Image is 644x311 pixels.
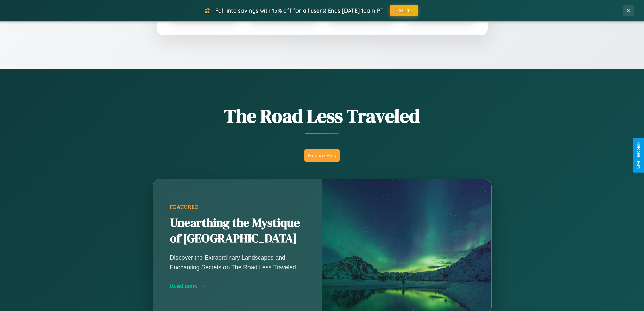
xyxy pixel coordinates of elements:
h2: Unearthing the Mystique of [GEOGRAPHIC_DATA] [170,215,305,246]
div: Featured [170,204,305,210]
h1: The Road Less Traveled [119,103,525,129]
div: Give Feedback [636,142,641,169]
div: Read more → [170,282,305,289]
p: Discover the Extraordinary Landscapes and Enchanting Secrets on The Road Less Traveled. [170,253,305,272]
span: Fall into savings with 15% off for all users! Ends [DATE] 10am PT. [215,7,385,14]
button: Explore Blog [304,149,340,162]
button: FALL15 [390,5,418,16]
